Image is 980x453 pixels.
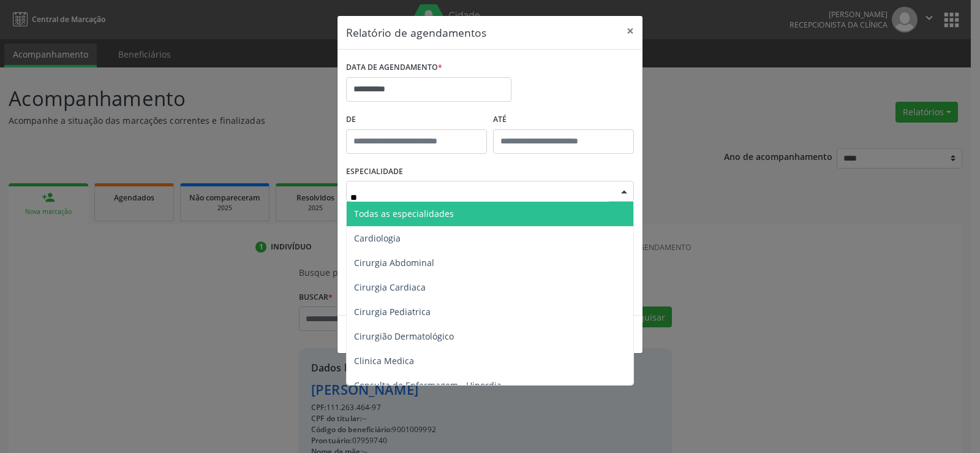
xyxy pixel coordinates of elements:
span: Cirurgião Dermatológico [354,330,454,342]
span: Consulta de Enfermagem - Hiperdia [354,379,502,391]
span: Cirurgia Abdominal [354,257,434,268]
span: Cirurgia Cardiaca [354,281,426,293]
span: Todas as especialidades [354,208,454,219]
h5: Relatório de agendamentos [346,25,486,40]
label: ATÉ [493,110,634,129]
button: Close [618,16,643,46]
span: Cardiologia [354,232,401,244]
span: Cirurgia Pediatrica [354,306,431,318]
label: DATA DE AGENDAMENTO [346,58,442,77]
label: ESPECIALIDADE [346,162,403,181]
label: De [346,110,487,129]
span: Clinica Medica [354,355,414,367]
